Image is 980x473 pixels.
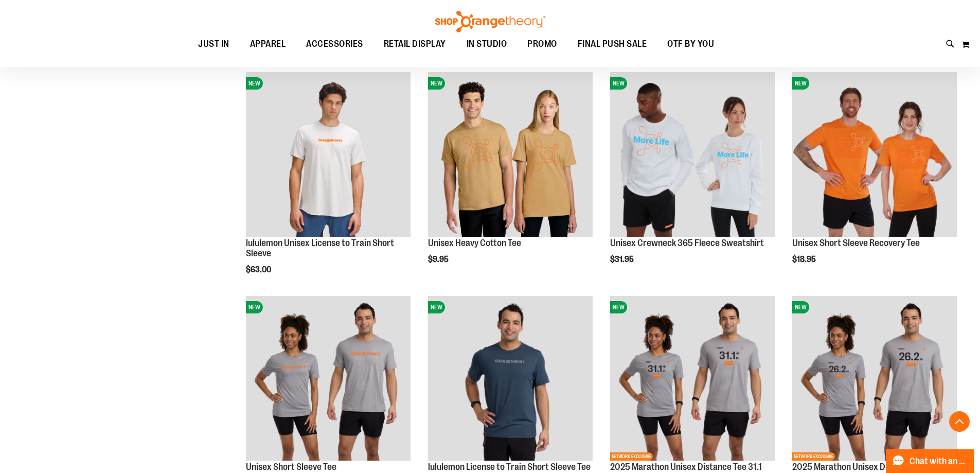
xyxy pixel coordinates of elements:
[949,411,970,432] button: Back To Top
[792,238,920,248] a: Unisex Short Sleeve Recovery Tee
[250,32,286,56] span: APPAREL
[246,462,336,472] a: Unisex Short Sleeve Tee
[610,255,635,264] span: $31.95
[428,301,445,313] span: NEW
[605,67,780,290] div: product
[428,72,593,237] img: Unisex Heavy Cotton Tee
[610,72,775,237] img: Unisex Crewneck 365 Fleece Sweatshirt
[428,77,445,90] span: NEW
[792,77,809,90] span: NEW
[428,296,593,461] img: lululemon License to Train Short Sleeve Tee
[373,32,456,56] a: RETAIL DISPLAY
[428,296,593,462] a: lululemon License to Train Short Sleeve TeeNEW
[296,32,373,56] a: ACCESSORIES
[610,72,775,238] a: Unisex Crewneck 365 Fleece SweatshirtNEW
[246,238,394,258] a: lululemon Unisex License to Train Short Sleeve
[240,32,296,56] a: APPAREL
[423,67,598,290] div: product
[667,32,714,56] span: OTF BY YOU
[241,67,416,300] div: product
[610,238,764,248] a: Unisex Crewneck 365 Fleece Sweatshirt
[610,452,653,461] span: NETWORK EXCLUSIVE
[246,296,411,462] a: Unisex Short Sleeve TeeNEW
[610,296,775,461] img: 2025 Marathon Unisex Distance Tee 31.1
[467,32,507,56] span: IN STUDIO
[246,72,411,237] img: lululemon Unisex License to Train Short Sleeve
[246,77,263,90] span: NEW
[306,32,363,56] span: ACCESSORIES
[910,457,968,466] span: Chat with an Expert
[792,72,957,237] img: Unisex Short Sleeve Recovery Tee
[610,462,762,472] a: 2025 Marathon Unisex Distance Tee 31.1
[428,462,591,472] a: lululemon License to Train Short Sleeve Tee
[886,449,974,473] button: Chat with an Expert
[567,32,657,56] a: FINAL PUSH SALE
[246,265,273,274] span: $63.00
[792,255,817,264] span: $18.95
[792,462,947,472] a: 2025 Marathon Unisex Distance Tee 26.2
[792,296,957,462] a: 2025 Marathon Unisex Distance Tee 26.2NEWNETWORK EXCLUSIVE
[792,452,835,461] span: NETWORK EXCLUSIVE
[456,32,518,56] a: IN STUDIO
[384,32,446,56] span: RETAIL DISPLAY
[246,301,263,313] span: NEW
[792,301,809,313] span: NEW
[610,77,627,90] span: NEW
[428,72,593,238] a: Unisex Heavy Cotton TeeNEW
[610,301,627,313] span: NEW
[578,32,647,56] span: FINAL PUSH SALE
[792,72,957,238] a: Unisex Short Sleeve Recovery TeeNEW
[657,32,724,56] a: OTF BY YOU
[610,296,775,462] a: 2025 Marathon Unisex Distance Tee 31.1NEWNETWORK EXCLUSIVE
[188,32,240,56] a: JUST IN
[198,32,229,56] span: JUST IN
[246,72,411,238] a: lululemon Unisex License to Train Short SleeveNEW
[527,32,557,56] span: PROMO
[246,296,411,461] img: Unisex Short Sleeve Tee
[428,255,450,264] span: $9.95
[517,32,567,56] a: PROMO
[792,296,957,461] img: 2025 Marathon Unisex Distance Tee 26.2
[428,238,521,248] a: Unisex Heavy Cotton Tee
[434,11,547,32] img: Shop Orangetheory
[787,67,962,290] div: product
